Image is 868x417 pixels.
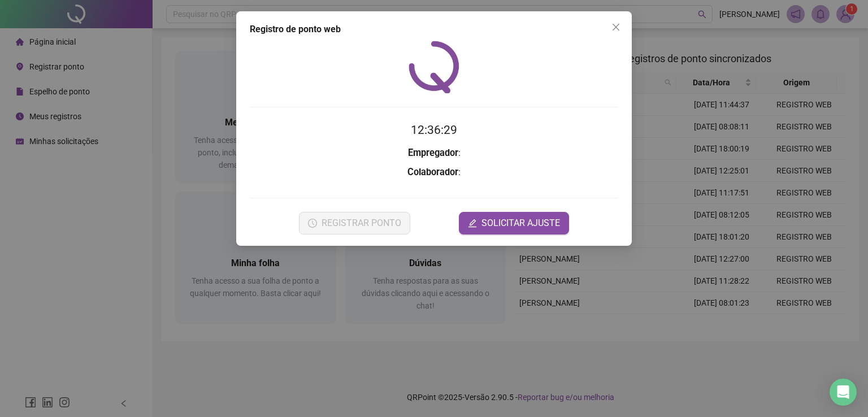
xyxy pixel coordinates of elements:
strong: Empregador [408,147,458,158]
button: REGISTRAR PONTO [299,212,410,234]
span: edit [468,219,477,228]
img: QRPoint [409,41,459,93]
time: 12:36:29 [411,123,457,137]
div: Open Intercom Messenger [830,379,857,406]
span: SOLICITAR AJUSTE [481,216,560,230]
h3: : [250,146,618,160]
h3: : [250,165,618,180]
div: Registro de ponto web [250,23,618,36]
strong: Colaborador [407,167,458,177]
button: Close [607,18,625,36]
span: close [611,23,620,32]
button: editSOLICITAR AJUSTE [459,212,569,234]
